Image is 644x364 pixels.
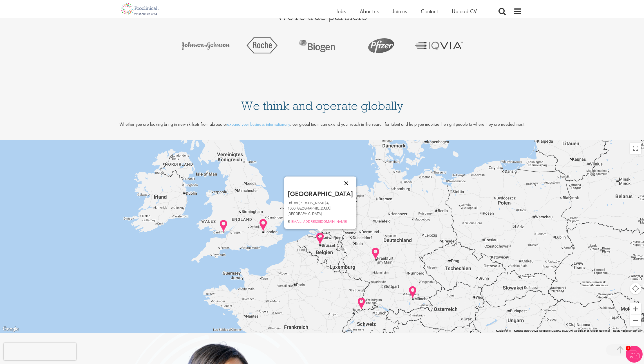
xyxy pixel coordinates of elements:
[336,8,346,15] a: Jobs
[227,121,290,127] a: expand your business internationally
[294,33,345,59] img: img
[393,8,407,15] a: Join us
[288,202,353,204] p: Bd Roi [PERSON_NAME] 4,
[339,177,353,190] button: Schließen
[350,46,351,46] img: img
[122,11,522,21] h3: We're true partners
[288,207,353,210] p: 1000 [GEOGRAPHIC_DATA],
[496,329,511,333] button: Kurzbefehle
[237,33,288,59] img: img
[630,283,641,294] button: Kamerasteuerung für die Karte
[626,346,643,363] img: Chatbot
[421,8,438,15] a: Contact
[180,33,231,59] img: img
[452,8,477,15] a: Upload CV
[290,219,347,224] a: [EMAIL_ADDRESS][DOMAIN_NAME]
[1,325,20,333] img: Google
[630,143,641,154] button: Vollbildansicht ein/aus
[630,303,641,314] button: Vergrößern
[109,121,535,128] p: Whether you are looking bring in new skillsets from abroad or , our global team can extend your r...
[4,343,76,360] iframe: reCAPTCHA
[514,329,610,332] span: Kartendaten ©2025 GeoBasis-DE/BKG (©2009), Google, Inst. Geogr. Nacional
[413,33,464,59] img: img
[288,212,353,215] p: [GEOGRAPHIC_DATA]
[613,329,642,332] a: Nutzungsbedingungen
[356,33,408,59] img: img
[360,8,379,15] a: About us
[626,346,630,350] span: 1
[288,220,353,223] p: E.
[288,190,353,197] h2: [GEOGRAPHIC_DATA]
[630,315,641,326] button: Verkleinern
[1,325,20,333] a: Dieses Gebiet in Google Maps öffnen (in neuem Fenster)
